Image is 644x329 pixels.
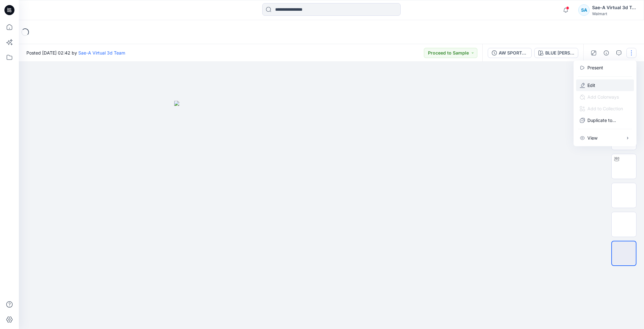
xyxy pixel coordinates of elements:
[545,49,574,56] div: BLUE [PERSON_NAME]
[534,48,578,58] button: BLUE [PERSON_NAME]
[587,82,595,89] a: Edit
[488,48,532,58] button: AW SPORTS BRA_FULL COLORWAYS
[601,48,611,58] button: Details
[499,49,528,56] div: AW SPORTS BRA_FULL COLORWAYS
[78,50,125,55] a: Sae-A Virtual 3d Team
[174,101,489,329] img: eyJhbGciOiJIUzI1NiIsImtpZCI6IjAiLCJzbHQiOiJzZXMiLCJ0eXAiOiJKV1QifQ.eyJkYXRhIjp7InR5cGUiOiJzdG9yYW...
[592,4,636,11] div: Sae-A Virtual 3d Team
[578,4,590,16] div: SA
[26,49,125,56] span: Posted [DATE] 02:42 by
[592,11,636,16] div: Walmart
[587,135,597,141] p: View
[587,64,603,71] a: Present
[587,117,616,124] p: Duplicate to...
